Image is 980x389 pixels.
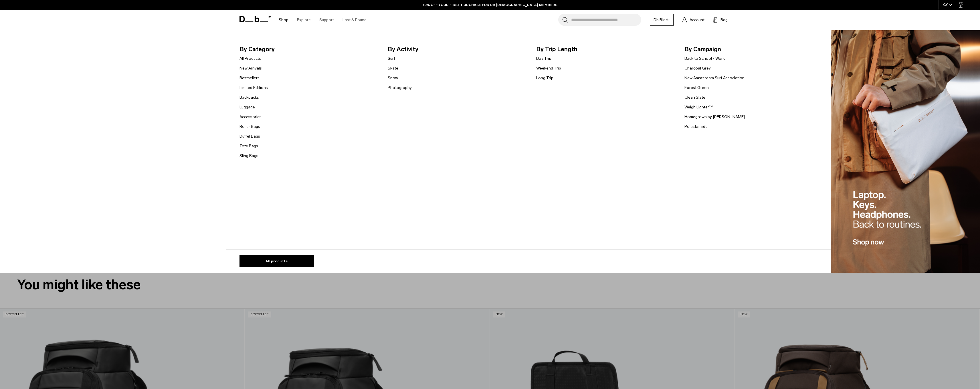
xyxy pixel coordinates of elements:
a: Shop [279,10,288,30]
span: By Trip Length [536,45,676,54]
span: By Category [239,45,379,54]
span: By Activity [388,45,527,54]
a: All Products [239,55,261,61]
a: Polestar Edt. [684,124,708,130]
span: By Campaign [684,45,824,54]
a: Db Black [650,14,674,26]
a: Sling Bags [239,153,258,159]
a: 10% OFF YOUR FIRST PURCHASE FOR DB [DEMOGRAPHIC_DATA] MEMBERS [423,2,557,7]
a: Limited Editions [239,85,268,91]
a: New Amsterdam Surf Association [684,75,745,81]
a: Skate [388,65,398,71]
a: Roller Bags [239,124,260,130]
span: Bag [720,17,728,23]
a: Accessories [239,114,262,120]
a: Explore [297,10,311,30]
a: All products [239,255,314,267]
a: Support [319,10,334,30]
a: New Arrivals [239,65,262,71]
a: Homegrown by [PERSON_NAME] [684,114,745,120]
a: Duffel Bags [239,133,260,139]
a: Charcoal Grey [684,65,711,71]
a: Lost & Found [342,10,367,30]
a: Long Trip [536,75,553,81]
a: Bestsellers [239,75,260,81]
a: Snow [388,75,398,81]
nav: Main Navigation [274,10,371,30]
button: Bag [713,16,728,23]
a: Weigh Lighter™ [684,104,713,110]
a: Tote Bags [239,143,258,149]
a: Forest Green [684,85,709,91]
a: Day Trip [536,55,551,61]
a: Account [682,16,704,23]
a: Backpacks [239,94,259,100]
a: Back to School / Work [684,55,725,61]
a: Weekend Trip [536,65,561,71]
span: Account [690,17,704,23]
a: Luggage [239,104,255,110]
a: Clean Slate [684,94,705,100]
a: Photography [388,85,412,91]
a: Surf [388,55,395,61]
